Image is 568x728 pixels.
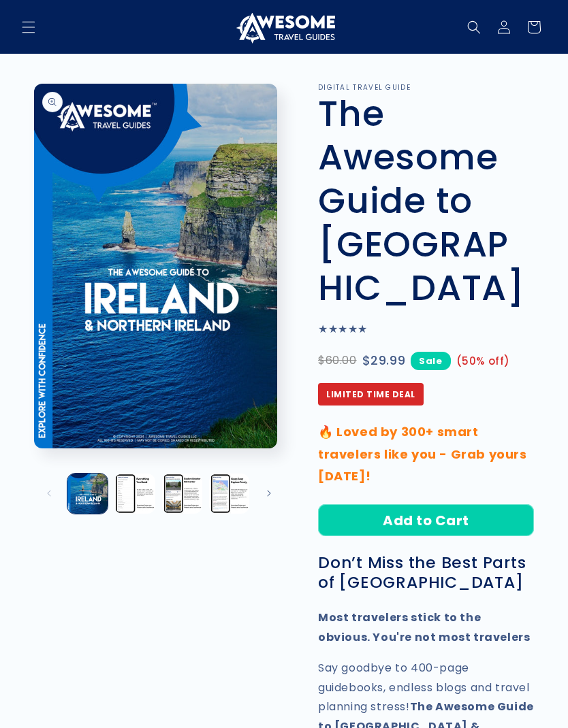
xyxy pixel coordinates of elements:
[318,351,357,371] span: $60.00
[362,350,406,371] span: $29.99
[228,5,341,48] a: Awesome Travel Guides
[318,383,424,406] span: Limited Time Deal
[34,84,284,517] media-gallery: Gallery Viewer
[318,610,530,645] strong: Most travelers stick to the obvious. You're not most travelers
[209,474,249,514] button: Load image 4 in gallery view
[318,84,534,92] p: DIGITAL TRAVEL GUIDE
[318,421,534,487] p: 🔥 Loved by 300+ smart travelers like you - Grab yours [DATE]!
[318,320,534,340] p: ★★★★★
[456,352,510,370] span: (50% off)
[318,504,534,536] button: Add to Cart
[162,474,202,514] button: Load image 3 in gallery view
[14,12,44,42] summary: Menu
[411,352,450,370] span: Sale
[318,553,534,593] h3: Don’t Miss the Best Parts of [GEOGRAPHIC_DATA]
[233,11,335,44] img: Awesome Travel Guides
[318,92,534,310] h1: The Awesome Guide to [GEOGRAPHIC_DATA]
[459,12,489,42] summary: Search
[34,478,64,508] button: Slide left
[67,474,108,514] button: Load image 1 in gallery view
[114,474,155,514] button: Load image 2 in gallery view
[254,478,284,508] button: Slide right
